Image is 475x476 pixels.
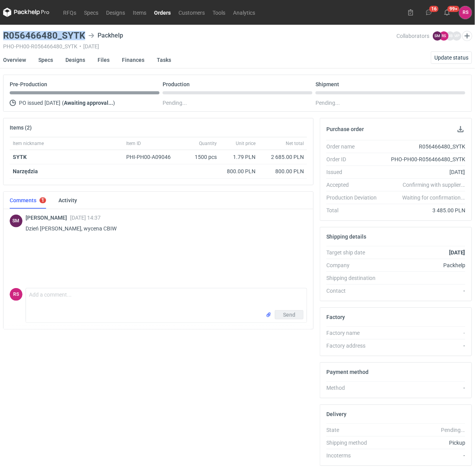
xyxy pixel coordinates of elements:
div: Total [326,206,382,214]
a: Tasks [157,51,171,68]
a: SYTK [13,154,27,160]
span: Send [283,312,295,317]
figcaption: RS [439,31,449,41]
h3: R056466480_SYTK [3,31,85,40]
a: Files [98,51,110,68]
p: Production [163,81,190,87]
div: Pickup [382,439,465,447]
em: Pending... [441,427,465,433]
div: Issued [326,168,382,176]
div: Rafał Stani [10,288,22,301]
span: [DATE] [45,98,60,107]
div: Company [326,261,382,269]
span: [DATE] 14:37 [70,215,101,221]
button: Send [275,310,304,319]
h2: Factory [326,314,345,320]
div: Order name [326,143,382,150]
a: Finances [122,51,144,68]
p: Dzień [PERSON_NAME], wycena CBIW [26,224,301,233]
span: Collaborators [397,33,430,39]
div: 2 685.00 PLN [262,153,304,161]
div: PO issued [10,98,159,107]
div: Production Deviation [326,194,382,201]
div: Pending... [316,98,465,107]
span: [PERSON_NAME] [26,215,70,221]
a: Specs [38,51,53,68]
div: - [382,342,465,350]
figcaption: SM [10,215,22,227]
div: [DATE] [382,168,465,176]
strong: Awaiting approval... [64,100,113,106]
a: Designs [102,8,129,17]
figcaption: RS [459,6,472,19]
a: RFQs [59,8,80,17]
div: 800.00 PLN [262,167,304,175]
div: Target ship date [326,249,382,256]
h2: Delivery [326,411,346,417]
div: Sebastian Markut [10,215,22,227]
button: 99+ [441,6,453,19]
div: Order ID [326,155,382,163]
div: Accepted [326,181,382,189]
a: Orders [150,8,175,17]
span: Update status [434,55,468,60]
h2: Shipping details [326,234,366,240]
span: • [79,43,81,49]
a: Designs [65,51,85,68]
figcaption: RS [10,288,22,301]
div: Incoterms [326,452,382,459]
div: 1.79 PLN [223,153,256,161]
div: R056466480_SYTK [382,143,465,150]
button: 16 [423,6,435,19]
div: State [326,426,382,434]
p: Pre-Production [10,81,47,87]
em: Waiting for confirmation... [402,194,465,201]
span: Item nickname [13,140,44,147]
div: Shipping method [326,439,382,447]
span: Unit price [236,140,256,147]
div: - [382,287,465,295]
div: Packhelp [382,261,465,269]
div: Factory name [326,329,382,337]
div: - [382,384,465,392]
div: Method [326,384,382,392]
em: Confirming with supplier... [403,182,465,188]
svg: Packhelp Pro [3,8,50,17]
span: Item ID [126,140,141,147]
button: Download PO [456,125,465,134]
a: Analytics [229,8,259,17]
div: Contact [326,287,382,295]
strong: [DATE] [449,249,465,256]
a: Overview [3,51,26,68]
a: Activity [58,192,77,209]
h2: Purchase order [326,126,364,132]
a: Items [129,8,150,17]
div: 800.00 PLN [223,167,256,175]
button: Update status [431,51,472,64]
div: - [382,329,465,337]
a: Tools [209,8,229,17]
figcaption: MP [452,31,461,41]
div: Rafał Stani [459,6,472,19]
div: Packhelp [88,31,123,40]
div: PHI-PH00-A09046 [126,153,178,161]
span: ( [62,100,64,106]
span: Quantity [199,140,217,147]
strong: Narzędzia [13,168,38,174]
div: 3 485.00 PLN [382,206,465,214]
figcaption: JB [446,31,455,41]
div: 1 [41,198,44,203]
h2: Payment method [326,369,369,375]
a: Comments1 [10,192,46,209]
div: 1500 pcs [181,150,220,164]
div: PHO-PH00-R056466480_SYTK [382,155,465,163]
div: PHO-PH00-R056466480_SYTK [DATE] [3,43,397,49]
h2: Items (2) [10,125,32,131]
figcaption: SM [433,31,442,41]
button: Edit collaborators [462,31,472,41]
a: Customers [175,8,209,17]
p: Shipment [316,81,339,87]
span: Pending... [163,98,187,107]
span: ) [113,100,115,106]
div: - [382,452,465,459]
